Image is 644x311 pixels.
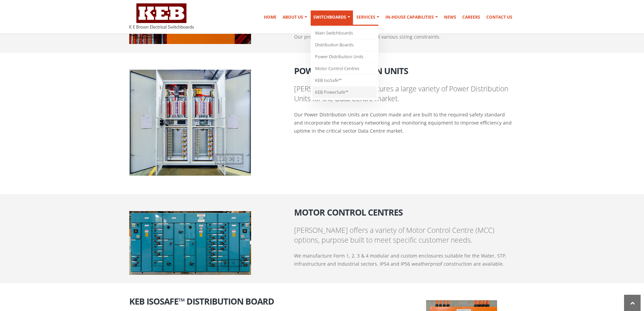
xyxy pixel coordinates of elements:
a: Distribution Boards [312,39,377,51]
a: In-house Capabilities [383,10,441,24]
h2: Motor Control Centres [294,203,515,217]
a: Power Distribution Units [312,51,377,63]
h2: Power Distribution Units [294,61,515,75]
a: Home [261,10,279,24]
a: KEB PowerSafe™ [312,87,377,98]
a: KEB IsoSafe™ [312,75,377,87]
a: Careers [460,10,483,24]
p: Our products can be adapted to meet various sizing constraints. [294,33,515,41]
a: Switchboards [311,10,353,26]
p: [PERSON_NAME] offers a variety of Motor Control Centre (MCC) options, purpose built to meet speci... [294,225,515,245]
p: We manufacture Form 1, 2, 3 & 4 modular and custom enclosures suitable for the Water, STP, Infras... [294,252,515,268]
a: Main Switchboards [312,27,377,39]
p: [PERSON_NAME] manufactures a large variety of Power Distribution Units for the Data Centre market. [294,84,515,104]
h2: KEB IsoSafe™ Distribution Board [129,292,383,306]
a: Contact Us [484,10,515,24]
p: Our Power Distribution Units are Custom made and are built to the required safety standard and in... [294,111,515,135]
a: Services [354,10,382,24]
a: About Us [280,10,310,24]
img: K E Brown Electrical Switchboards [129,3,194,29]
a: Motor Control Centres [312,63,377,75]
a: News [441,10,459,24]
